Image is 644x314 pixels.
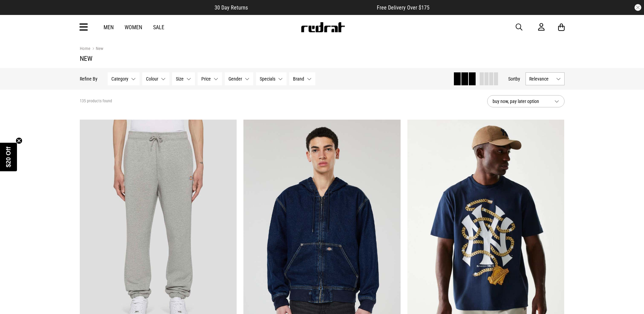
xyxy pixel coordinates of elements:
[529,76,553,82] span: Relevance
[289,72,315,85] button: Brand
[104,24,114,31] a: Men
[201,76,211,82] span: Price
[487,95,565,107] button: buy now, pay later option
[80,99,112,104] span: 135 products found
[377,4,429,11] span: Free Delivery Over $175
[508,75,520,83] button: Sortby
[80,76,97,82] p: Refine By
[261,4,363,11] iframe: Customer reviews powered by Trustpilot
[300,22,345,32] img: Redrat logo
[142,72,169,85] button: Colour
[493,97,549,105] span: buy now, pay later option
[215,4,248,11] span: 30 Day Returns
[176,76,184,82] span: Size
[125,24,142,31] a: Women
[16,137,22,144] button: Close teaser
[516,76,520,82] span: by
[260,76,275,82] span: Specials
[80,54,565,63] h1: New
[228,76,242,82] span: Gender
[526,72,565,85] button: Relevance
[225,72,253,85] button: Gender
[256,72,287,85] button: Specials
[80,46,90,51] a: Home
[90,46,103,52] a: New
[108,72,140,85] button: Category
[198,72,222,85] button: Price
[5,146,12,167] span: $20 Off
[172,72,195,85] button: Size
[153,24,164,31] a: Sale
[293,76,304,82] span: Brand
[146,76,158,82] span: Colour
[111,76,128,82] span: Category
